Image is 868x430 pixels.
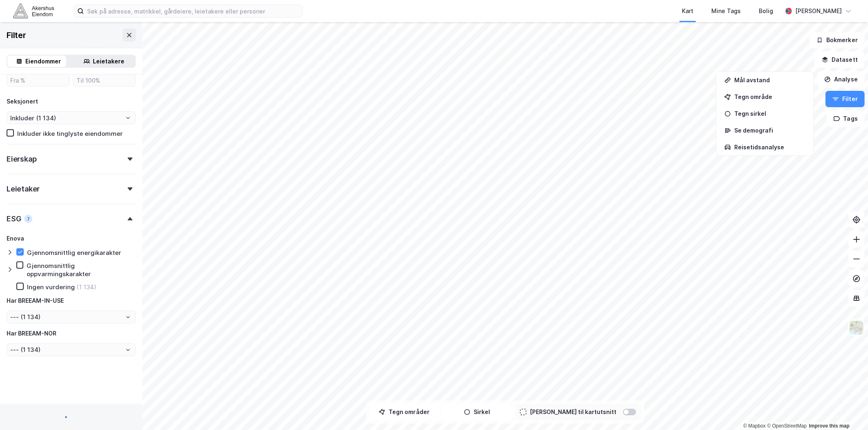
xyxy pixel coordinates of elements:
a: Improve this map [809,423,850,429]
button: Sirkel [442,404,512,420]
input: Fra % [7,74,69,86]
button: Open [125,347,131,353]
button: Open [125,115,131,121]
input: Til 100% [73,74,135,86]
input: ClearOpen [7,344,135,356]
div: Har BREEAM-IN-USE [7,296,64,306]
div: Filter [7,29,26,42]
div: Reisetidsanalyse [734,144,805,151]
div: ESG [7,214,21,224]
input: Søk på adresse, matrikkel, gårdeiere, leietakere eller personer [84,5,302,17]
div: Eierskap [7,154,36,164]
button: Bokmerker [810,32,865,48]
div: (1 134) [76,283,97,291]
button: Tegn områder [369,404,439,420]
div: Bolig [759,6,773,16]
input: ClearOpen [7,311,135,323]
iframe: Chat Widget [827,391,868,430]
a: OpenStreetMap [767,423,807,429]
div: Se demografi [734,127,805,134]
div: 7 [24,215,32,223]
button: Analyse [817,71,865,88]
div: Mine Tags [711,6,741,16]
div: Leietakere [93,56,125,66]
div: Ingen vurdering [27,283,75,291]
a: Mapbox [743,423,766,429]
button: Tags [827,110,865,127]
button: Filter [825,91,865,107]
div: Kontrollprogram for chat [827,391,868,430]
div: Inkluder ikke tinglyste eiendommer [17,130,123,137]
div: Har BREEAM-NOR [7,329,56,338]
div: Tegn sirkel [734,110,805,117]
div: Tegn område [734,93,805,100]
div: [PERSON_NAME] [795,6,842,16]
div: Kart [682,6,693,16]
div: Eiendommer [26,56,61,66]
div: Gjennomsnittlig oppvarmingskarakter [27,262,136,277]
div: Seksjonert [7,97,38,106]
img: akershus-eiendom-logo.9091f326c980b4bce74ccdd9f866810c.svg [13,4,54,18]
input: ClearOpen [7,112,135,124]
div: [PERSON_NAME] til kartutsnitt [530,407,616,417]
div: Mål avstand [734,77,805,83]
img: spinner.a6d8c91a73a9ac5275cf975e30b51cfb.svg [65,410,78,423]
div: Leietaker [7,184,40,194]
button: Datasett [815,52,865,68]
div: Enova [7,234,24,243]
button: Open [125,314,131,320]
div: Gjennomsnittlig energikarakter [27,249,121,257]
img: Z [849,320,864,335]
